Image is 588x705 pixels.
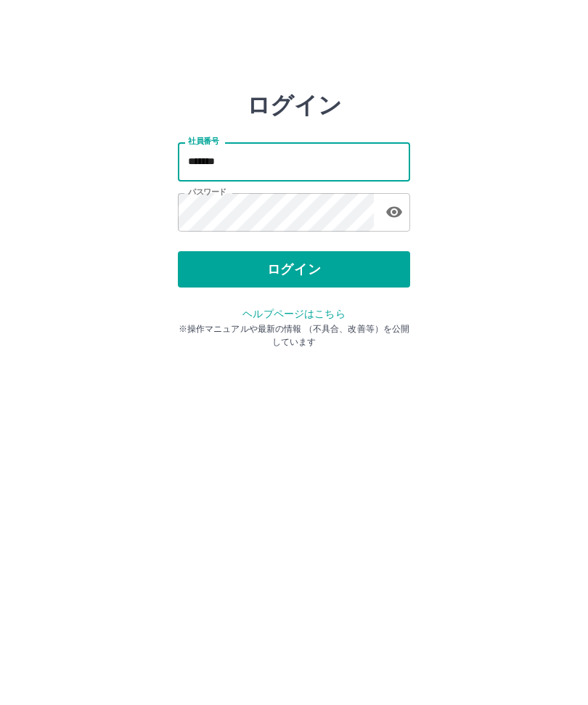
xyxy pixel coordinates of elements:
h2: ログイン [247,91,342,119]
label: パスワード [188,187,226,197]
a: ヘルプページはこちら [242,308,345,319]
label: 社員番号 [188,136,219,147]
p: ※操作マニュアルや最新の情報 （不具合、改善等）を公開しています [178,322,410,349]
button: ログイン [178,251,410,288]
